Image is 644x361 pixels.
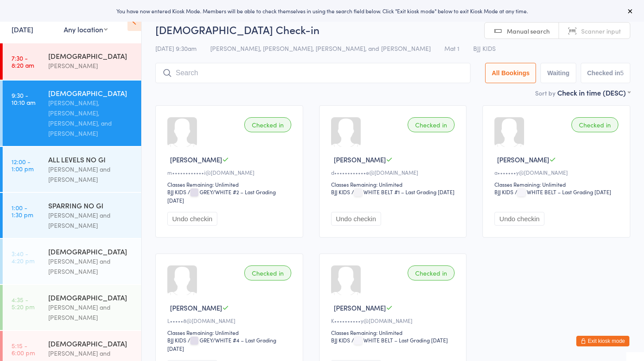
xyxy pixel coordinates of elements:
div: BJJ KIDS [167,188,186,196]
a: 3:40 -4:20 pm[DEMOGRAPHIC_DATA][PERSON_NAME] and [PERSON_NAME] [3,239,141,284]
time: 4:35 - 5:20 pm [12,296,35,310]
time: 9:30 - 10:10 am [12,92,35,106]
span: / GREY/WHITE #4 – Last Grading [DATE] [167,336,276,352]
div: Any location [64,24,108,34]
div: 5 [620,69,624,77]
span: [PERSON_NAME] [334,155,386,164]
h2: [DEMOGRAPHIC_DATA] Check-in [155,22,630,37]
div: [PERSON_NAME] and [PERSON_NAME] [48,164,134,184]
span: [PERSON_NAME] [497,155,549,164]
div: Classes Remaining: Unlimited [331,329,458,336]
div: [PERSON_NAME] and [PERSON_NAME] [48,256,134,277]
div: You have now entered Kiosk Mode. Members will be able to check themselves in using the search fie... [14,7,630,15]
div: [PERSON_NAME] [48,61,134,71]
button: Undo checkin [167,212,217,226]
div: Checked in [244,265,291,280]
a: [DATE] [12,24,33,34]
label: Sort by [535,88,555,97]
a: 9:30 -10:10 am[DEMOGRAPHIC_DATA][PERSON_NAME], [PERSON_NAME], [PERSON_NAME], and [PERSON_NAME] [3,81,141,146]
div: ALL LEVELS NO GI [48,154,134,164]
a: 4:35 -5:20 pm[DEMOGRAPHIC_DATA][PERSON_NAME] and [PERSON_NAME] [3,285,141,330]
div: [DEMOGRAPHIC_DATA] [48,88,134,98]
span: [PERSON_NAME] [334,303,386,312]
div: [DEMOGRAPHIC_DATA] [48,51,134,61]
span: [PERSON_NAME], [PERSON_NAME], [PERSON_NAME], and [PERSON_NAME] [210,44,431,53]
div: [DEMOGRAPHIC_DATA] [48,338,134,348]
div: [PERSON_NAME] and [PERSON_NAME] [48,302,134,323]
div: Classes Remaining: Unlimited [167,329,294,336]
a: 12:00 -1:00 pmALL LEVELS NO GI[PERSON_NAME] and [PERSON_NAME] [3,147,141,192]
input: Search [155,63,470,83]
button: Undo checkin [331,212,381,226]
span: / WHITE BELT – Last Grading [DATE] [351,336,448,344]
div: Checked in [571,117,618,132]
div: [PERSON_NAME], [PERSON_NAME], [PERSON_NAME], and [PERSON_NAME] [48,98,134,138]
span: Mat 1 [444,44,459,53]
div: Classes Remaining: Unlimited [331,180,458,188]
span: [PERSON_NAME] [170,155,222,164]
button: Checked in5 [581,63,631,83]
button: Waiting [540,63,576,83]
time: 3:40 - 4:20 pm [12,250,35,264]
div: Checked in [408,265,455,280]
a: 1:00 -1:30 pmSPARRING NO GI[PERSON_NAME] and [PERSON_NAME] [3,193,141,238]
span: / GREY/WHITE #2 – Last Grading [DATE] [167,188,276,204]
span: Manual search [507,27,550,35]
div: [DEMOGRAPHIC_DATA] [48,292,134,302]
div: Classes Remaining: Unlimited [494,180,621,188]
a: 7:30 -8:20 am[DEMOGRAPHIC_DATA][PERSON_NAME] [3,43,141,80]
div: SPARRING NO GI [48,200,134,210]
span: Scanner input [581,27,621,35]
time: 7:30 - 8:20 am [12,54,34,69]
span: BJJ KIDS [473,44,496,53]
span: [DATE] 9:30am [155,44,197,53]
div: K••••••••••y@[DOMAIN_NAME] [331,317,458,324]
time: 1:00 - 1:30 pm [12,204,33,218]
time: 5:15 - 6:00 pm [12,342,35,356]
button: Undo checkin [494,212,544,226]
div: d••••••••••••e@[DOMAIN_NAME] [331,169,458,176]
span: [PERSON_NAME] [170,303,222,312]
div: BJJ KIDS [331,336,350,344]
div: BJJ KIDS [331,188,350,196]
button: All Bookings [485,63,536,83]
div: L•••••8@[DOMAIN_NAME] [167,317,294,324]
div: [DEMOGRAPHIC_DATA] [48,246,134,256]
span: / WHITE BELT – Last Grading [DATE] [515,188,611,196]
div: a•••••••y@[DOMAIN_NAME] [494,169,621,176]
div: Checked in [408,117,455,132]
time: 12:00 - 1:00 pm [12,158,34,172]
div: m••••••••••••i@[DOMAIN_NAME] [167,169,294,176]
div: Check in time (DESC) [557,88,630,97]
div: Classes Remaining: Unlimited [167,180,294,188]
div: BJJ KIDS [494,188,513,196]
div: Checked in [244,117,291,132]
button: Exit kiosk mode [576,336,629,346]
div: BJJ KIDS [167,336,186,344]
div: [PERSON_NAME] and [PERSON_NAME] [48,210,134,230]
span: / WHITE BELT #1 – Last Grading [DATE] [351,188,455,196]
